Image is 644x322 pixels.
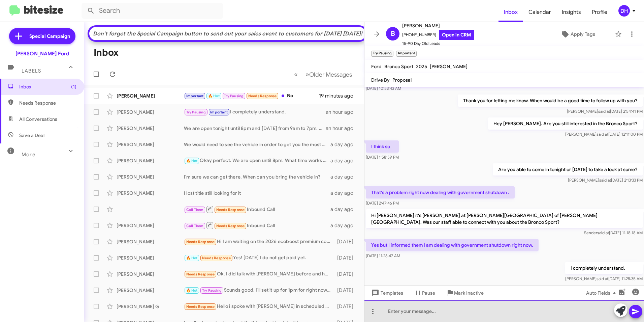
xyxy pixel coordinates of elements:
[202,288,222,293] span: Try Pausing
[186,272,215,276] span: Needs Response
[334,254,359,261] div: [DATE]
[216,208,245,212] span: Needs Response
[402,22,474,30] span: [PERSON_NAME]
[391,28,395,39] span: B
[584,230,643,235] span: Sender [DATE] 11:18:18 AM
[366,155,399,160] span: [DATE] 1:58:59 PM
[117,303,184,310] div: [PERSON_NAME] G
[9,28,75,44] a: Special Campaign
[454,287,484,299] span: Mark Inactive
[441,287,489,299] button: Mark Inactive
[396,51,416,57] small: Important
[430,63,468,70] span: [PERSON_NAME]
[458,95,643,107] p: Thank you for letting me know. When would be a good time to follow up with you?
[370,287,403,299] span: Templates
[82,3,223,19] input: Search
[184,108,326,116] div: I completely understand.
[334,303,359,310] div: [DATE]
[597,230,609,235] span: said at
[326,109,359,115] div: an hour ago
[334,238,359,245] div: [DATE]
[19,132,44,139] span: Save a Deal
[186,224,204,228] span: Call Them
[571,28,595,40] span: Apply Tags
[402,40,474,47] span: 15-90 Day Old Leads
[334,287,359,294] div: [DATE]
[366,209,643,228] p: Hi [PERSON_NAME] it's [PERSON_NAME] at [PERSON_NAME][GEOGRAPHIC_DATA] of [PERSON_NAME][GEOGRAPHIC...
[210,110,228,114] span: Important
[568,178,643,183] span: [PERSON_NAME] [DATE] 2:13:33 PM
[117,125,184,132] div: [PERSON_NAME]
[309,71,352,78] span: Older Messages
[184,303,334,311] div: Hello i spoke with [PERSON_NAME] in scheduled already thanks
[330,222,359,229] div: a day ago
[567,109,643,114] span: [PERSON_NAME] [DATE] 2:54:41 PM
[319,92,359,99] div: 19 minutes ago
[366,239,539,251] p: Yes but I informed them I am dealing with government shutdown right now.
[248,94,277,98] span: Needs Response
[422,287,435,299] span: Pause
[19,83,76,90] span: Inbox
[330,206,359,213] div: a day ago
[366,86,401,91] span: [DATE] 10:53:43 AM
[184,92,319,100] div: No
[371,77,390,83] span: Drive By
[184,141,330,148] div: We would need to see the vehicle in order to get you the most money as possible. Are you able to ...
[543,28,612,40] button: Apply Tags
[371,63,382,70] span: Ford
[117,254,184,261] div: [PERSON_NAME]
[117,157,184,164] div: [PERSON_NAME]
[565,262,643,274] p: I completely understand.
[366,186,515,198] p: That's a problem right now dealing with government shutdown .
[416,63,427,70] span: 2025
[117,109,184,115] div: [PERSON_NAME]
[71,83,76,90] span: (1)
[330,173,359,180] div: a day ago
[22,68,41,74] span: Labels
[290,68,356,81] nav: Page navigation example
[224,94,244,98] span: Try Pausing
[202,256,231,260] span: Needs Response
[565,276,643,281] span: [PERSON_NAME] [DATE] 11:28:35 AM
[556,2,586,22] a: Insights
[439,30,474,40] a: Open in CRM
[94,47,119,58] h1: Inbox
[371,51,393,57] small: Try Pausing
[184,221,330,230] div: Inbound Call
[184,270,334,278] div: Ok. I did talk with [PERSON_NAME] before and he said I would need to put down 5k which I don't ha...
[184,254,334,262] div: Yes! [DATE] I do not get paid yet.
[488,117,643,130] p: Hey [PERSON_NAME]. Are you still interested in the Bronco Sport?
[366,140,399,153] p: I think so
[290,68,302,81] button: Previous
[184,287,334,294] div: Sounds good. I'll set it up for 1pm for right now. I will have my scheduling team send you a conf...
[493,163,643,176] p: Are you able to come in tonight or [DATE] to take a look at some?
[117,271,184,277] div: [PERSON_NAME]
[184,190,330,196] div: I lost title still looking for it
[330,141,359,148] div: a day ago
[305,70,309,79] span: »
[117,92,184,99] div: [PERSON_NAME]
[184,173,330,180] div: I'm sure we can get there. When can you bring the vehicle in?
[598,109,610,114] span: said at
[409,287,441,299] button: Pause
[597,132,608,137] span: said at
[586,2,613,22] a: Profile
[186,94,204,98] span: Important
[366,200,399,206] span: [DATE] 2:47:46 PM
[117,287,184,294] div: [PERSON_NAME]
[613,5,637,17] button: DH
[208,94,220,98] span: 🔥 Hot
[618,5,630,17] div: DH
[117,190,184,196] div: [PERSON_NAME]
[22,152,35,158] span: More
[334,271,359,277] div: [DATE]
[117,141,184,148] div: [PERSON_NAME]
[301,68,356,81] button: Next
[402,30,474,40] span: [PHONE_NUMBER]
[186,208,204,212] span: Call Them
[586,287,618,299] span: Auto Fields
[216,224,245,228] span: Needs Response
[184,157,330,165] div: Okay perfect. We are open until 8pm. What time works best for you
